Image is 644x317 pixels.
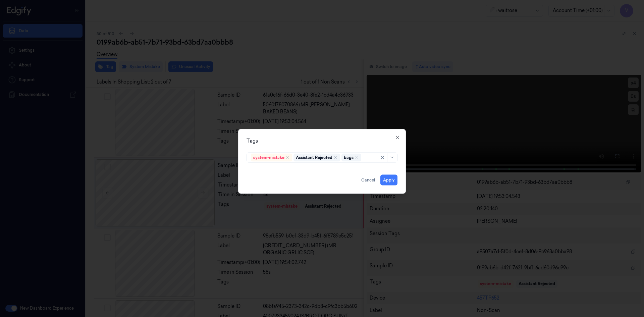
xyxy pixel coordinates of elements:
[253,154,284,160] div: system-mistake
[344,154,354,160] div: bags
[247,137,397,144] div: Tags
[355,155,359,159] div: Remove ,bags
[380,174,397,185] button: Apply
[334,155,338,159] div: Remove ,Assistant Rejected
[359,174,378,185] button: Cancel
[286,155,290,159] div: Remove ,system-mistake
[296,154,332,160] div: Assistant Rejected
